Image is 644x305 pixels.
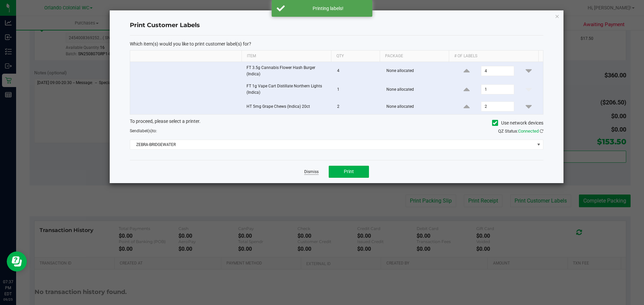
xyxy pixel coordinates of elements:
[241,51,331,62] th: Item
[125,118,548,128] div: To proceed, please select a printer.
[243,80,333,99] td: FT 1g Vape Cart Distillate Northern Lights (Indica)
[333,99,382,114] td: 2
[139,129,152,133] span: label(s)
[498,129,543,134] span: QZ Status:
[449,51,538,62] th: # of labels
[130,140,535,149] span: ZEBRA-BRIDGEWATER
[130,129,157,133] span: Send to:
[329,166,369,178] button: Print
[518,129,539,134] span: Connected
[7,251,27,272] iframe: Resource center
[333,62,382,80] td: 4
[288,5,367,12] div: Printing labels!
[382,80,452,99] td: None allocated
[243,62,333,80] td: FT 3.5g Cannabis Flower Hash Burger (Indica)
[304,169,319,175] a: Dismiss
[382,99,452,114] td: None allocated
[492,120,543,127] label: Use network devices
[344,169,354,174] span: Print
[382,62,452,80] td: None allocated
[333,80,382,99] td: 1
[130,41,543,47] p: Which item(s) would you like to print customer label(s) for?
[243,99,333,114] td: HT 5mg Grape Chews (Indica) 20ct
[331,51,380,62] th: Qty
[380,51,449,62] th: Package
[130,21,543,30] h4: Print Customer Labels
